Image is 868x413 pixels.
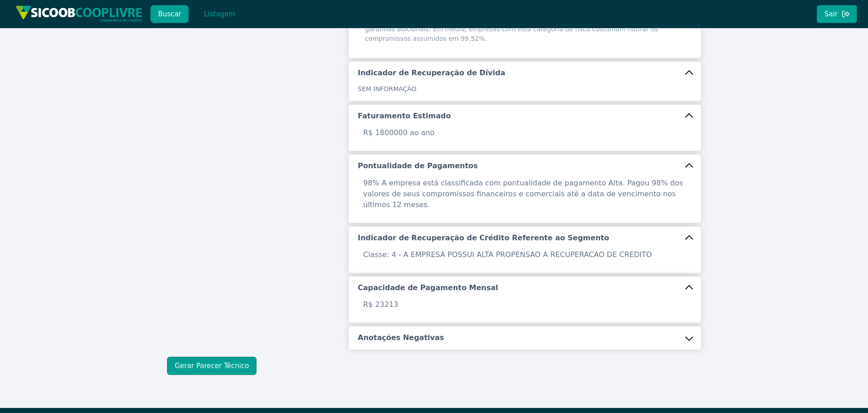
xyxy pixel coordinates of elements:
[358,68,505,78] h5: Indicador de Recuperação de Dívida
[167,357,256,375] button: Gerar Parecer Técnico
[358,111,451,121] h5: Faturamento Estimado
[358,333,444,343] h5: Anotações Negativas
[196,5,243,23] button: Listagem
[349,277,701,299] button: Capacidade de Pagamento Mensal
[358,85,416,92] span: SEM INFORMAÇÃO
[358,178,692,210] p: 98% A empresa está classificada com pontualidade de pagamento Alta. Pagou 98% dos valores de seus...
[15,5,143,22] img: img/sicoob_cooplivre.png
[358,161,478,171] h5: Pontualidade de Pagamentos
[150,5,189,23] button: Buscar
[358,127,692,138] p: R$ 1800000 ao ano
[358,233,609,243] h5: Indicador de Recuperação de Crédito Referente ao Segmento
[349,105,701,127] button: Faturamento Estimado
[817,5,857,23] button: Sair
[358,249,692,260] p: Classe: 4 - A EMPRESA POSSUI ALTA PROPENSAO A RECUPERACAO DE CREDITO
[358,299,692,310] p: R$ 23213
[349,155,701,177] button: Pontualidade de Pagamentos
[349,62,701,84] button: Indicador de Recuperação de Dívida
[358,283,498,293] h5: Capacidade de Pagamento Mensal
[349,326,701,349] button: Anotações Negativas
[349,227,701,249] button: Indicador de Recuperação de Crédito Referente ao Segmento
